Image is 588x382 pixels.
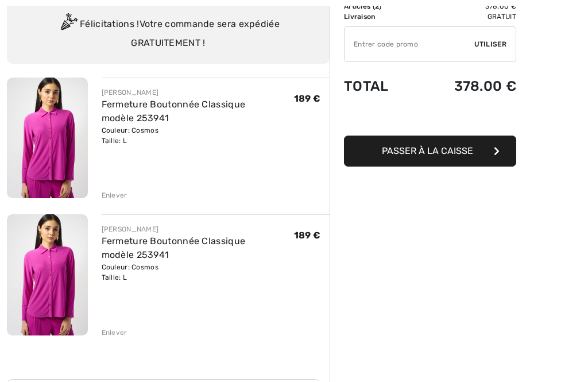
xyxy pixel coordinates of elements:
img: Fermeture Boutonnée Classique modèle 253941 [7,78,88,198]
a: Fermeture Boutonnée Classique modèle 253941 [102,236,246,260]
div: [PERSON_NAME] [102,87,294,98]
span: 189 € [294,93,321,104]
td: 378.00 € [416,67,516,106]
div: Couleur: Cosmos Taille: L [102,262,294,283]
td: Gratuit [416,11,516,22]
span: 2 [375,2,379,10]
input: Code promo [345,27,474,61]
td: Total [344,67,416,106]
iframe: PayPal [344,106,516,132]
div: [PERSON_NAME] [102,224,294,234]
div: Enlever [102,190,127,200]
div: Couleur: Cosmos Taille: L [102,125,294,146]
span: Utiliser [474,39,506,49]
td: 378.00 € [416,1,516,11]
a: Fermeture Boutonnée Classique modèle 253941 [102,99,246,124]
td: Livraison [344,11,416,22]
td: Articles ( ) [344,1,416,11]
img: Congratulation2.svg [57,13,80,36]
button: Passer à la caisse [344,136,516,167]
div: Félicitations ! Votre commande sera expédiée GRATUITEMENT ! [21,13,316,50]
span: Passer à la caisse [382,145,473,156]
span: 189 € [294,230,321,241]
div: Enlever [102,327,127,338]
img: Fermeture Boutonnée Classique modèle 253941 [7,214,88,335]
